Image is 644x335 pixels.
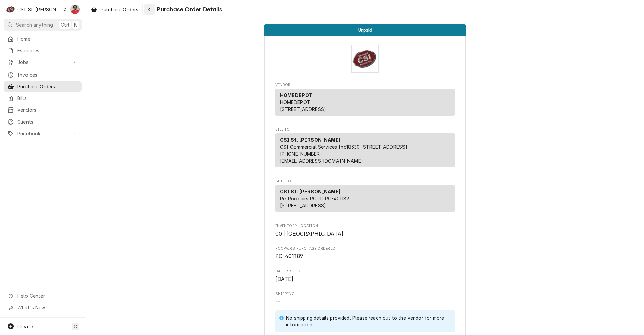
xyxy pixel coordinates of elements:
span: Re: Roopairs PO ID: PO-401189 [280,196,350,201]
strong: HOMEDEPOT [280,92,312,98]
span: Clients [17,118,78,125]
div: CSI St. Louis's Avatar [6,5,15,14]
strong: CSI St. [PERSON_NAME] [280,137,340,143]
div: Inventory Location [275,223,455,238]
span: Purchase Orders [17,83,78,90]
span: C [74,323,77,330]
span: Unpaid [358,28,372,32]
div: Roopairs Purchase Order ID [275,246,455,260]
span: Help Center [17,292,77,299]
span: 00 | [GEOGRAPHIC_DATA] [275,231,344,237]
span: Ship To [275,179,455,184]
button: Navigate back [144,4,155,15]
strong: CSI St. [PERSON_NAME] [280,189,340,194]
span: Jobs [17,59,68,66]
a: Purchase Orders [4,81,82,92]
div: Purchase Order Vendor [275,82,455,119]
a: [EMAIL_ADDRESS][DOMAIN_NAME] [280,158,363,164]
div: Bill To [275,133,455,170]
span: What's New [17,304,77,311]
span: Estimates [17,47,78,54]
button: Search anythingCtrlK [4,19,82,31]
span: PO-401189 [275,253,303,259]
div: C [6,5,15,14]
span: Create [17,324,33,329]
a: Estimates [4,45,82,56]
div: CSI St. [PERSON_NAME] [17,6,61,13]
span: Shipping [275,291,455,297]
a: Go to What's New [4,302,82,313]
a: Purchase Orders [88,4,141,15]
span: Date Issued [275,269,455,274]
div: Vendor [275,89,455,116]
span: Date Issued [275,275,455,283]
span: Bill To [275,127,455,132]
div: Ship To [275,185,455,212]
span: Bills [17,95,78,102]
div: Date Issued [275,269,455,283]
div: NF [70,5,80,14]
span: Roopairs Purchase Order ID [275,252,455,260]
span: [DATE] [275,276,294,282]
span: Pricebook [17,130,68,137]
a: Vendors [4,104,82,115]
div: Bill To [275,133,455,167]
div: Ship To [275,185,455,215]
span: K [74,21,77,28]
span: Purchase Order Details [155,5,222,14]
span: Vendor [275,82,455,88]
span: Search anything [16,21,53,28]
div: Vendor [275,89,455,118]
a: [PHONE_NUMBER] [280,151,322,157]
div: Status [264,24,466,36]
span: Purchase Orders [101,6,138,13]
a: Bills [4,93,82,104]
a: Invoices [4,69,82,80]
a: Go to Jobs [4,57,82,68]
a: Go to Help Center [4,290,82,301]
span: Inventory Location [275,230,455,238]
span: Invoices [17,71,78,78]
span: Inventory Location [275,223,455,229]
div: Purchase Order Bill To [275,127,455,171]
a: Clients [4,116,82,127]
span: Roopairs Purchase Order ID [275,246,455,251]
span: [STREET_ADDRESS] [280,203,326,208]
span: -- [275,298,280,305]
span: Vendors [17,106,78,113]
a: Go to Pricebook [4,128,82,139]
div: No shipping details provided. Please reach out to the vendor for more information. [286,315,448,328]
div: Nicholas Faubert's Avatar [70,5,80,14]
span: CSI Commercial Services Inc18330 [STREET_ADDRESS] [280,144,408,150]
span: Home [17,35,78,42]
a: Home [4,33,82,44]
span: Ctrl [61,21,69,28]
div: Purchase Order Ship To [275,179,455,215]
span: HOMEDEPOT [STREET_ADDRESS] [280,99,326,112]
img: Logo [351,45,379,73]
